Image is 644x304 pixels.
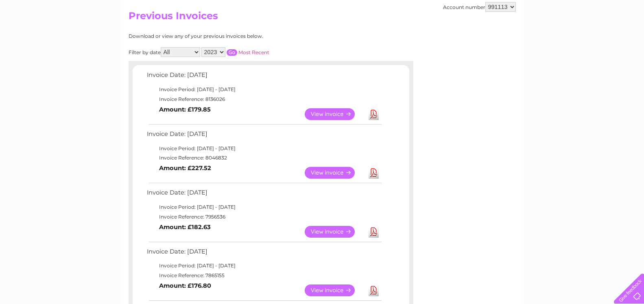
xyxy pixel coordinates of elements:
[145,129,383,144] td: Invoice Date: [DATE]
[22,21,64,46] img: logo.png
[145,261,383,271] td: Invoice Period: [DATE] - [DATE]
[238,49,269,55] a: Most Recent
[305,108,365,120] a: View
[617,35,636,41] a: Log out
[145,94,383,104] td: Invoice Reference: 8136026
[145,144,383,153] td: Invoice Period: [DATE] - [DATE]
[129,47,342,57] div: Filter by date
[369,284,379,296] a: Download
[159,223,211,231] b: Amount: £182.63
[145,271,383,280] td: Invoice Reference: 7865155
[305,167,365,179] a: View
[305,226,365,238] a: View
[590,35,610,41] a: Contact
[521,35,539,41] a: Energy
[145,85,383,94] td: Invoice Period: [DATE] - [DATE]
[129,33,342,39] div: Download or view any of your previous invoices below.
[305,284,365,296] a: View
[145,246,383,261] td: Invoice Date: [DATE]
[145,187,383,202] td: Invoice Date: [DATE]
[145,153,383,163] td: Invoice Reference: 8046832
[369,167,379,179] a: Download
[369,226,379,238] a: Download
[573,35,585,41] a: Blog
[129,10,516,26] h2: Previous Invoices
[491,4,547,14] a: 0333 014 3131
[369,108,379,120] a: Download
[544,35,568,41] a: Telecoms
[145,212,383,222] td: Invoice Reference: 7956536
[443,2,516,12] div: Account number
[159,164,211,172] b: Amount: £227.52
[145,70,383,85] td: Invoice Date: [DATE]
[130,4,515,39] div: Clear Business is a trading name of Verastar Limited (registered in [GEOGRAPHIC_DATA] No. 3667643...
[159,106,211,113] b: Amount: £179.85
[159,282,211,289] b: Amount: £176.80
[145,202,383,212] td: Invoice Period: [DATE] - [DATE]
[501,35,516,41] a: Water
